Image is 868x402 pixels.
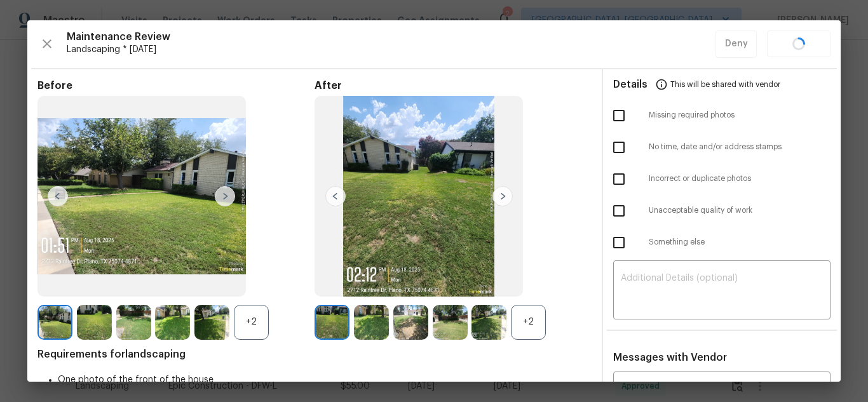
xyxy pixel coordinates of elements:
[492,186,513,206] img: right-chevron-button-url
[58,373,592,386] li: One photo of the front of the house
[649,110,831,121] span: Missing required photos
[511,305,546,340] div: +2
[649,205,831,216] span: Unacceptable quality of work
[670,69,780,100] span: This will be shared with vendor
[67,43,715,56] span: Landscaping * [DATE]
[603,100,841,131] div: Missing required photos
[603,163,841,195] div: Incorrect or duplicate photos
[603,131,841,163] div: No time, date and/or address stamps
[649,237,831,248] span: Something else
[613,69,648,100] span: Details
[603,227,841,258] div: Something else
[234,305,269,340] div: +2
[613,352,727,363] span: Messages with Vendor
[325,186,346,206] img: left-chevron-button-url
[315,79,592,92] span: After
[603,195,841,227] div: Unacceptable quality of work
[67,30,715,43] span: Maintenance Review
[215,186,235,206] img: right-chevron-button-url
[649,142,831,152] span: No time, date and/or address stamps
[37,79,315,92] span: Before
[37,348,592,361] span: Requirements for landscaping
[48,186,68,206] img: left-chevron-button-url
[649,173,831,184] span: Incorrect or duplicate photos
